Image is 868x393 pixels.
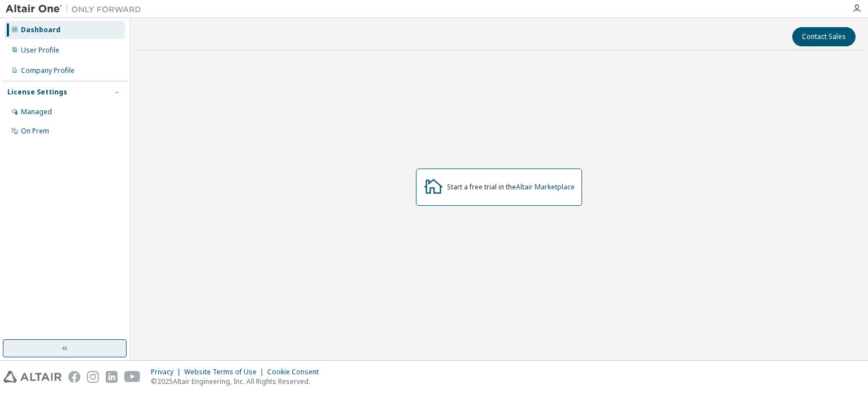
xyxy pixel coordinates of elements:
[21,127,49,136] div: On Prem
[151,368,184,377] div: Privacy
[151,377,325,386] p: © 2025 Altair Engineering, Inc. All Rights Reserved.
[3,371,62,383] img: altair_logo.svg
[21,25,60,34] div: Dashboard
[68,371,80,383] img: facebook.svg
[21,66,75,75] div: Company Profile
[267,368,325,377] div: Cookie Consent
[87,371,99,383] img: instagram.svg
[184,368,267,377] div: Website Terms of Use
[7,88,67,97] div: License Settings
[447,183,575,192] div: Start a free trial in the
[21,107,52,116] div: Managed
[106,371,118,383] img: linkedin.svg
[516,182,575,192] a: Altair Marketplace
[792,27,856,46] button: Contact Sales
[6,3,147,15] img: Altair One
[124,371,141,383] img: youtube.svg
[21,46,59,55] div: User Profile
